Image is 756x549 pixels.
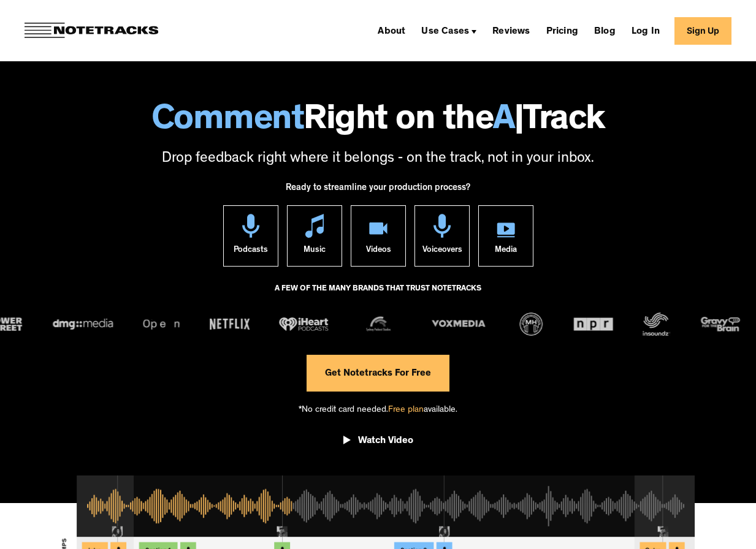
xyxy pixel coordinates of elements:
a: Pricing [541,21,583,40]
span: Comment [151,104,304,140]
a: Videos [351,205,406,267]
a: Voiceovers [414,205,470,267]
a: Reviews [487,21,535,40]
a: Podcasts [223,205,278,267]
div: Watch Video [358,435,413,447]
div: Voiceovers [422,238,462,266]
span: | [514,104,524,140]
a: Media [478,205,533,267]
div: A FEW OF THE MANY BRANDS THAT TRUST NOTETRACKS [275,279,481,312]
a: open lightbox [343,426,413,460]
div: Use Cases [416,21,481,40]
a: Get Notetracks For Free [307,355,449,392]
div: Ready to streamline your production process? [286,176,470,205]
span: A [493,104,514,140]
div: Music [304,238,326,266]
div: Podcasts [234,238,268,266]
p: Drop feedback right where it belongs - on the track, not in your inbox. [12,149,744,170]
a: Blog [589,21,620,40]
span: Free plan [388,406,424,415]
h1: Right on the Track [12,104,744,140]
a: Sign Up [674,17,731,45]
div: Videos [365,238,391,266]
a: Log In [627,21,665,40]
div: *No credit card needed. available. [299,392,457,426]
div: Media [495,238,517,266]
div: Use Cases [421,27,469,37]
a: About [373,21,410,40]
a: Music [287,205,342,267]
